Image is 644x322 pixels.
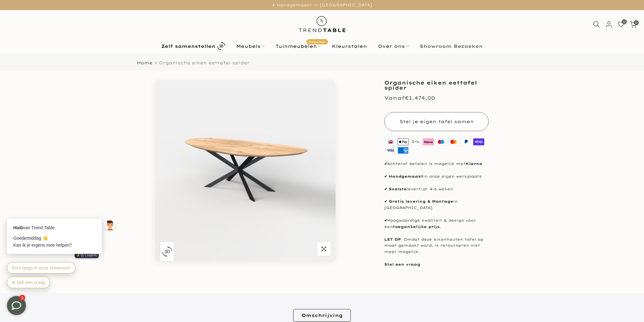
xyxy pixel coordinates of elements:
strong: Klarna [466,161,482,166]
button: Stel je eigen tafel samen [384,112,489,131]
img: trend-table [294,10,350,38]
span: Vanaf [384,95,405,101]
a: Over ons [373,42,414,50]
strong: ✔ [384,218,387,223]
p: Hoogwaardige kwaliteit & design voor een . [384,218,489,230]
iframe: bot-iframe [1,188,124,296]
a: Stel een vraag [384,262,420,267]
img: maestro [435,137,447,146]
a: Meubels [231,42,270,50]
div: €1.474,00 [384,93,435,103]
a: 0 [630,21,637,28]
b: Zelf samenstellen [161,44,215,48]
strong: Gratis levering & Montage [389,199,453,204]
img: apple pay [397,137,410,146]
strong: ✔ [384,174,387,179]
span: Populair [307,39,328,44]
a: Kleurstalen [326,42,373,50]
span: 0 [622,19,627,24]
p: : Omdat deze eikenhouten tafel op maat gemaakt word, is retourneren niet meer mogelijk. [384,237,489,255]
span: Organische eiken eettafel spider [159,60,250,65]
img: master [447,137,460,146]
strong: toegankelijke prijs [393,224,440,229]
p: Achteraf betalen is mogelijk met [384,161,489,167]
strong: LET OP [384,237,401,242]
span: Stel je eigen tafel samen [399,119,474,124]
img: ideal [384,137,397,146]
iframe: toggle-frame [1,290,32,321]
strong: ✔ [384,199,387,204]
strong: ✔ [384,187,387,191]
img: 3D_icon.svg [162,246,172,257]
p: levertijd 4-6 weken [384,186,489,193]
img: google pay [410,137,422,146]
strong: Snelste [389,187,407,191]
strong: ✔ [384,161,387,166]
img: klarna [422,137,435,146]
a: Zelf samenstellen [156,41,231,52]
img: visa [384,146,397,155]
span: 0 [634,20,639,25]
a: 0 [618,21,625,28]
h1: Organische eiken eettafel spider [384,80,489,90]
strong: Handgemaakt [389,174,423,179]
a: Omschrijving [293,309,351,322]
a: Home [137,61,152,65]
a: Showroom Bezoeken [414,42,488,50]
p: ✔ Handgemaakt in [GEOGRAPHIC_DATA] [8,2,636,9]
img: shopify pay [473,137,485,146]
p: in onze eigen werkplaats [384,174,489,180]
b: Showroom Bezoeken [420,44,483,48]
img: paypal [460,137,473,146]
a: TuinmeubelenPopulair [270,42,326,50]
p: in [GEOGRAPHIC_DATA] [384,199,489,211]
img: american express [397,146,410,155]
